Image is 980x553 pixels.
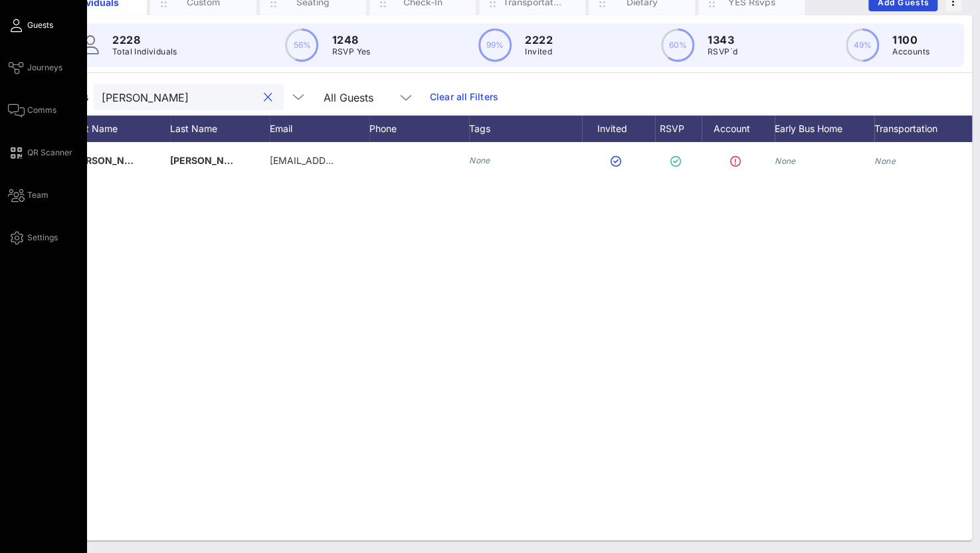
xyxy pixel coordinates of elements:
div: Invited [582,116,655,142]
p: 1248 [332,32,370,48]
p: RSVP Yes [332,45,370,58]
div: Transportation [874,116,974,142]
p: Accounts [892,45,930,58]
i: None [775,156,796,166]
div: All Guests [324,92,373,104]
a: QR Scanner [8,145,72,161]
span: [PERSON_NAME] [170,155,248,166]
a: Guests [8,17,53,33]
span: Guests [27,19,53,31]
span: Settings [27,232,58,244]
a: Journeys [8,60,62,76]
div: Phone [369,116,469,142]
div: Last Name [170,116,270,142]
i: None [874,156,896,166]
span: Journeys [27,62,62,74]
div: Email [270,116,369,142]
a: Clear all Filters [430,90,498,104]
div: All Guests [316,84,422,110]
p: 1100 [892,32,930,48]
p: 2222 [525,32,553,48]
p: 1343 [708,32,737,48]
span: [EMAIL_ADDRESS][DOMAIN_NAME] [270,155,430,166]
div: Early Bus Home [775,116,874,142]
p: Total Individuals [112,45,177,58]
div: RSVP [655,116,702,142]
p: 2228 [112,32,177,48]
span: [PERSON_NAME] [70,155,149,166]
div: First Name [70,116,170,142]
a: Team [8,187,49,203]
p: Invited [525,45,553,58]
a: Comms [8,102,56,118]
span: QR Scanner [27,147,72,159]
button: clear icon [264,91,272,104]
a: Settings [8,230,58,246]
i: None [469,155,490,165]
p: RSVP`d [708,45,737,58]
span: Team [27,189,49,201]
span: Comms [27,104,56,116]
div: Tags [469,116,582,142]
div: Account [702,116,775,142]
